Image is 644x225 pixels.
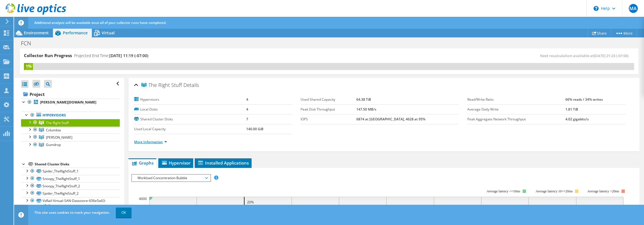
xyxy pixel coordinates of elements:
span: Workload Concentration Bubble [135,175,207,181]
b: 4 [246,107,248,112]
a: Gumdrop [21,141,120,148]
label: Peak Aggregate Network Throughput [467,116,565,122]
label: Read/Write Ratio [467,97,565,102]
a: Project [21,90,120,99]
span: Environment [24,30,49,35]
label: Used Shared Capacity [301,97,356,102]
div: 1% [24,63,33,69]
label: Used Local Capacity [134,126,246,132]
span: This site uses cookies to track your navigation. [34,210,110,215]
span: Graphs [131,160,154,166]
a: Spider_TheRightStuff_1 [21,168,120,175]
h1: FCN [18,40,40,46]
span: MA [629,4,638,13]
span: Hypervisor [161,160,190,166]
label: Shared Cluster Disks [134,116,246,122]
a: Snoopy_TheRightStuff_2 [21,182,120,190]
a: VxRail-Virtual-SAN-Datastore-656e5a63-45e3 [21,197,120,210]
span: Details [183,82,199,88]
a: Share [588,29,611,37]
span: [PERSON_NAME] [46,135,72,140]
svg: \n [594,6,599,11]
a: OK [116,208,132,218]
span: The Right Stuff [46,120,69,125]
b: 4.02 gigabits/s [565,117,589,121]
tspan: Average latency <=10ms [487,189,520,193]
span: Next recalculation available at [540,53,631,58]
div: Shared Cluster Disks [35,161,120,168]
span: Columbia [46,128,61,132]
a: Columbia [21,126,120,134]
a: Charlie Brown [21,134,120,141]
span: Performance [63,30,88,35]
span: [DATE] 11:19 (-07:00) [109,53,148,58]
b: 7 [246,117,248,121]
a: The Right Stuff [21,119,120,126]
label: Average Daily Write [467,107,565,112]
span: Gumdrop [46,142,61,147]
a: Snoopy_TheRightStuff_1 [21,175,120,182]
b: 6874 at [GEOGRAPHIC_DATA], 4628 at 95% [356,117,425,121]
b: [PERSON_NAME][DOMAIN_NAME] [40,100,96,105]
a: [PERSON_NAME][DOMAIN_NAME] [21,99,120,106]
span: Additional analysis will be available once all of your collector runs have completed. [34,20,166,25]
label: Hypervisors [134,97,246,102]
b: 140.00 GiB [246,127,263,131]
a: More Information [134,139,167,144]
span: Virtual [102,30,115,35]
a: Spider_TheRightStuff_2 [21,190,120,197]
tspan: Average latency 10<=20ms [536,189,573,193]
label: Local Disks [134,107,246,112]
span: The Right Stuff [141,82,182,88]
b: 147.50 MB/s [356,107,376,112]
h4: Projected End Time: [74,53,148,59]
b: 66% reads / 34% writes [565,97,603,102]
text: 20% [247,200,254,204]
b: 1.81 TiB [565,107,578,112]
span: [DATE] 21:23 (-07:00) [594,53,629,58]
label: IOPS [301,116,356,122]
label: Peak Disk Throughput [301,107,356,112]
text: 4000 [139,196,147,201]
a: Hypervisors [21,112,120,119]
b: 64.38 TiB [356,97,371,102]
span: Installed Applications [197,160,249,166]
a: More [611,29,637,37]
text: Average latency >20ms [587,189,619,193]
b: 4 [246,97,248,102]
